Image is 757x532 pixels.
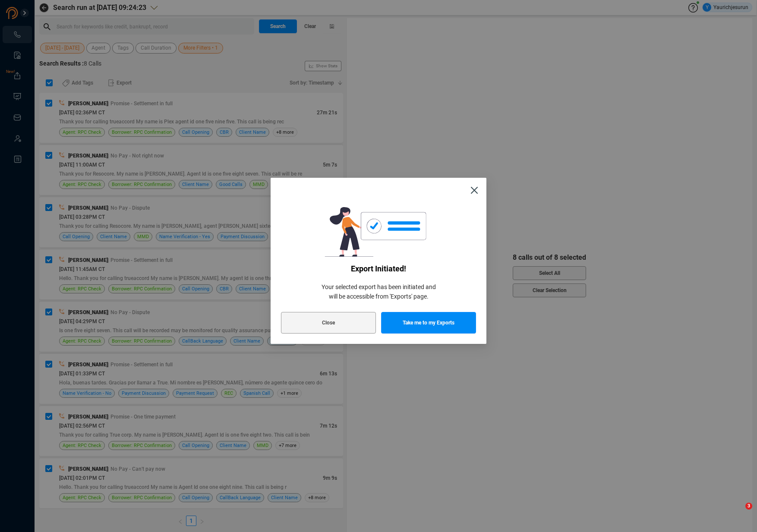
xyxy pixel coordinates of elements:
[281,292,476,301] span: will be accessible from 'Exports' page.
[381,312,476,334] button: Take me to my Exports
[462,178,486,202] button: Close
[745,503,752,510] span: 3
[322,312,335,334] span: Close
[281,264,476,274] span: Export initiated!
[281,312,376,334] button: Close
[281,282,476,292] span: Your selected export has been initiated and
[728,503,748,523] iframe: Intercom live chat
[403,312,454,334] span: Take me to my Exports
